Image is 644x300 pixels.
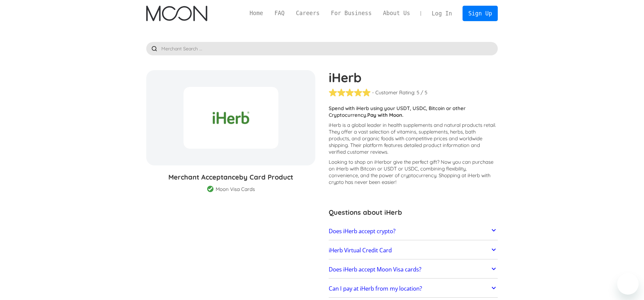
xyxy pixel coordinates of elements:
[426,6,458,21] a: Log In
[329,228,395,235] h2: Does iHerb accept crypto?
[244,9,269,17] a: Home
[239,173,293,181] span: by Card Product
[367,112,404,118] strong: Pay with Moon.
[329,247,392,254] h2: iHerb Virtual Credit Card
[372,89,415,96] div: - Customer Rating:
[617,273,639,295] iframe: Button to launch messaging window
[329,122,498,155] p: iHerb is a global leader in health supplements and natural products retail. They offer a vast sel...
[329,262,498,277] a: Does iHerb accept Moon Visa cards?
[329,243,498,257] a: iHerb Virtual Credit Card
[146,172,315,182] h3: Merchant Acceptance
[421,89,427,96] div: / 5
[329,70,498,85] h1: iHerb
[417,89,419,96] div: 5
[377,9,416,17] a: About Us
[463,6,497,21] a: Sign Up
[329,224,498,238] a: Does iHerb accept crypto?
[325,9,377,17] a: For Business
[329,266,421,273] h2: Does iHerb accept Moon Visa cards?
[329,105,498,118] p: Spend with iHerb using your USDT, USDC, Bitcoin or other Cryptocurrency.
[329,207,498,217] h3: Questions about iHerb
[329,285,422,292] h2: Can I pay at iHerb from my location?
[146,6,207,21] a: home
[329,282,498,296] a: Can I pay at iHerb from my location?
[269,9,290,17] a: FAQ
[216,186,255,193] div: Moon Visa Cards
[146,6,207,21] img: Moon Logo
[387,159,437,165] span: or give the perfect gift
[329,159,498,186] p: Looking to shop on iHerb ? Now you can purchase on iHerb with Bitcoin or USDT or USDC, combining ...
[290,9,325,17] a: Careers
[146,42,498,55] input: Merchant Search ...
